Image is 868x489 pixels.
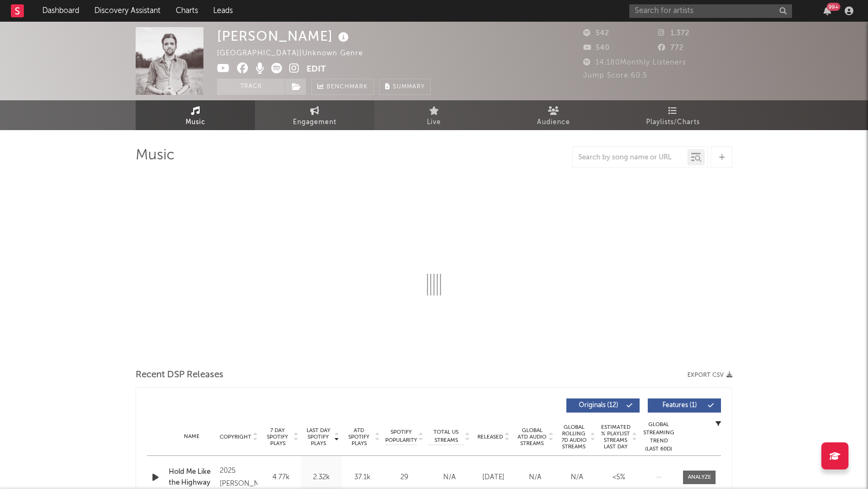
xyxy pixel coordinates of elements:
span: 542 [583,30,609,37]
div: [DATE] [475,472,512,483]
div: 99 + [827,3,840,11]
span: ATD Spotify Plays [344,427,373,447]
button: Track [217,79,285,95]
span: 540 [583,44,610,52]
button: Export CSV [687,372,732,378]
div: [GEOGRAPHIC_DATA] | Unknown Genre [217,47,375,60]
span: Music [186,116,206,129]
span: 14,180 Monthly Listeners [583,59,686,66]
a: Audience [494,100,613,130]
button: Summary [379,79,431,95]
button: Features(1) [648,398,721,413]
span: Originals ( 12 ) [573,402,623,409]
span: Spotify Popularity [385,428,417,445]
input: Search for artists [629,4,792,18]
span: Jump Score: 60.5 [583,72,647,79]
span: Released [477,434,503,440]
a: Hold Me Like the Highway [169,467,214,488]
button: 99+ [824,7,831,15]
div: 4.77k [263,472,298,483]
a: Live [374,100,494,130]
button: Edit [307,63,326,76]
a: Music [136,100,255,130]
div: 37.1k [344,472,380,483]
div: N/A [429,472,470,483]
div: N/A [517,472,553,483]
span: Summary [393,84,425,90]
span: Estimated % Playlist Streams Last Day [601,424,630,450]
span: Audience [537,116,570,129]
div: [PERSON_NAME] [217,27,352,45]
span: Features ( 1 ) [655,402,705,409]
span: Last Day Spotify Plays [304,427,333,447]
a: Engagement [255,100,374,130]
div: 2.32k [304,472,339,483]
button: Originals(12) [566,398,640,413]
span: Live [427,116,441,129]
span: 772 [658,44,684,52]
span: Total US Streams [429,428,463,445]
span: Global ATD Audio Streams [517,427,547,447]
div: Name [169,433,214,441]
span: Playlists/Charts [646,116,700,129]
div: <5% [601,472,637,483]
a: Benchmark [311,79,374,95]
span: Benchmark [327,81,368,94]
a: Playlists/Charts [613,100,732,130]
span: Recent DSP Releases [136,369,224,382]
span: 7 Day Spotify Plays [263,427,292,447]
span: Engagement [293,116,336,129]
span: 1,372 [658,30,690,37]
span: Global Rolling 7D Audio Streams [559,424,589,450]
div: N/A [559,472,595,483]
div: Global Streaming Trend (Last 60D) [642,421,675,453]
div: 29 [385,472,423,483]
input: Search by song name or URL [573,153,687,162]
span: Copyright [220,434,251,440]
